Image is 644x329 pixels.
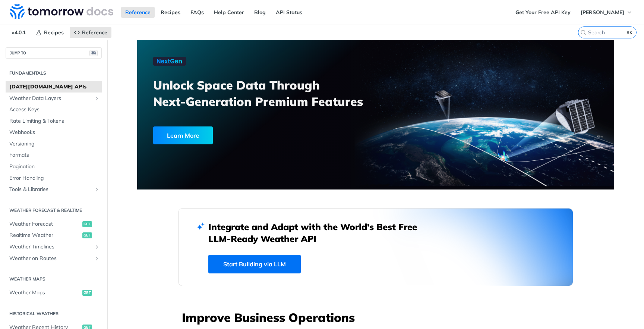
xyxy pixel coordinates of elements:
span: Weather on Routes [9,255,92,262]
span: Weather Data Layers [9,95,92,102]
span: Realtime Weather [9,232,80,239]
a: Pagination [6,161,102,172]
a: Versioning [6,138,102,150]
button: [PERSON_NAME] [577,7,637,18]
a: Access Keys [6,104,102,115]
span: ⌘/ [89,50,98,56]
img: NextGen [153,57,186,66]
h2: Historical Weather [6,310,102,317]
span: get [82,232,92,238]
span: Tools & Libraries [9,186,92,193]
a: Error Handling [6,173,102,184]
h2: Fundamentals [6,70,102,76]
a: Help Center [210,7,248,18]
a: Realtime Weatherget [6,230,102,241]
a: Weather on RoutesShow subpages for Weather on Routes [6,253,102,264]
span: Rate Limiting & Tokens [9,117,100,125]
img: Tomorrow.io Weather API Docs [10,4,113,19]
kbd: ⌘K [625,29,634,36]
span: Weather Maps [9,289,80,297]
span: get [82,290,92,296]
svg: Search [580,29,586,35]
h2: Weather Forecast & realtime [6,207,102,214]
a: Weather Forecastget [6,219,102,230]
button: JUMP TO⌘/ [6,47,102,59]
span: v4.0.1 [7,27,30,38]
a: Weather Data LayersShow subpages for Weather Data Layers [6,93,102,104]
a: Blog [250,7,270,18]
h3: Unlock Space Data Through Next-Generation Premium Features [153,77,384,110]
span: Webhooks [9,129,100,136]
button: Show subpages for Weather on Routes [94,256,100,261]
a: Recipes [32,27,68,38]
a: Start Building via LLM [208,255,301,273]
span: get [82,221,92,227]
span: [PERSON_NAME] [581,9,624,16]
span: Reference [82,29,107,36]
span: Pagination [9,163,100,170]
a: [DATE][DOMAIN_NAME] APIs [6,81,102,93]
button: Show subpages for Weather Timelines [94,244,100,250]
a: Rate Limiting & Tokens [6,116,102,127]
a: Get Your Free API Key [511,7,575,18]
span: Weather Timelines [9,243,92,251]
a: Formats [6,150,102,161]
a: Reference [121,7,155,18]
a: Weather Mapsget [6,287,102,298]
a: Learn More [153,126,338,144]
span: Formats [9,151,100,159]
button: Show subpages for Tools & Libraries [94,187,100,192]
span: Weather Forecast [9,220,80,228]
a: API Status [272,7,306,18]
h2: Weather Maps [6,276,102,282]
a: Tools & LibrariesShow subpages for Tools & Libraries [6,184,102,195]
span: [DATE][DOMAIN_NAME] APIs [9,83,100,91]
a: Reference [70,27,111,38]
span: Access Keys [9,106,100,113]
h3: Improve Business Operations [182,309,573,326]
a: FAQs [186,7,208,18]
h2: Integrate and Adapt with the World’s Best Free LLM-Ready Weather API [208,221,428,245]
a: Weather TimelinesShow subpages for Weather Timelines [6,241,102,253]
div: Learn More [153,126,213,144]
button: Show subpages for Weather Data Layers [94,95,100,101]
a: Recipes [157,7,184,18]
span: Error Handling [9,175,100,182]
a: Webhooks [6,127,102,138]
span: Versioning [9,140,100,148]
span: Recipes [44,29,64,36]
